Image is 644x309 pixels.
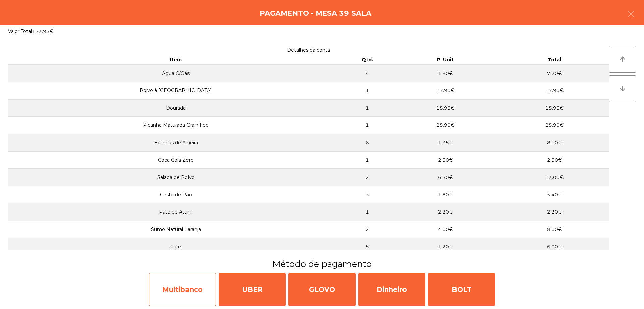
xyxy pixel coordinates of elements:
i: arrow_downward [619,85,627,93]
div: GLOVO [288,273,356,306]
td: 4.00€ [391,221,500,238]
td: Coca Cola Zero [8,151,343,169]
td: 1.80€ [391,65,500,82]
td: 3 [343,186,391,203]
td: 15.95€ [500,99,609,117]
span: Detalhes da conta [287,47,330,53]
td: 5.40€ [500,186,609,203]
div: Multibanco [149,273,216,306]
span: 173.95€ [32,28,53,34]
td: Café [8,238,343,256]
th: P. Unit [391,55,500,65]
td: 2.50€ [500,151,609,169]
td: 15.95€ [391,99,500,117]
td: 1.20€ [391,238,500,256]
span: Valor Total [8,28,32,34]
td: Salada de Polvo [8,169,343,186]
td: 1.80€ [391,186,500,203]
td: 5 [343,238,391,256]
td: 13.00€ [500,169,609,186]
td: 25.90€ [391,117,500,134]
td: Água C/Gás [8,65,343,82]
h4: Pagamento - Mesa 39 Sala [260,8,371,18]
i: arrow_upward [619,55,627,63]
td: 4 [343,65,391,82]
div: UBER [219,273,286,306]
th: Total [500,55,609,65]
th: Qtd. [343,55,391,65]
td: 8.10€ [500,134,609,152]
th: Item [8,55,343,65]
td: 7.20€ [500,65,609,82]
td: 1 [343,151,391,169]
td: Sumo Natural Laranja [8,221,343,238]
td: 8.00€ [500,221,609,238]
td: 17.90€ [391,82,500,100]
td: Dourada [8,99,343,117]
td: Cesto de Pão [8,186,343,203]
td: 6.00€ [500,238,609,256]
div: Dinheiro [358,273,425,306]
td: 2.20€ [391,203,500,221]
td: 6.50€ [391,169,500,186]
td: 2 [343,221,391,238]
td: 17.90€ [500,82,609,100]
div: BOLT [428,273,495,306]
td: 1 [343,82,391,100]
td: 6 [343,134,391,152]
td: 2 [343,169,391,186]
td: 1.35€ [391,134,500,152]
button: arrow_upward [609,46,636,73]
td: 2.50€ [391,151,500,169]
td: Picanha Maturada Grain Fed [8,117,343,134]
td: Bolinhas de Alheira [8,134,343,152]
td: 1 [343,117,391,134]
td: 1 [343,203,391,221]
td: Patê de Atum [8,203,343,221]
td: 25.90€ [500,117,609,134]
td: Polvo à [GEOGRAPHIC_DATA] [8,82,343,100]
h3: Método de pagamento [5,258,639,270]
button: arrow_downward [609,75,636,102]
td: 1 [343,99,391,117]
td: 2.20€ [500,203,609,221]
